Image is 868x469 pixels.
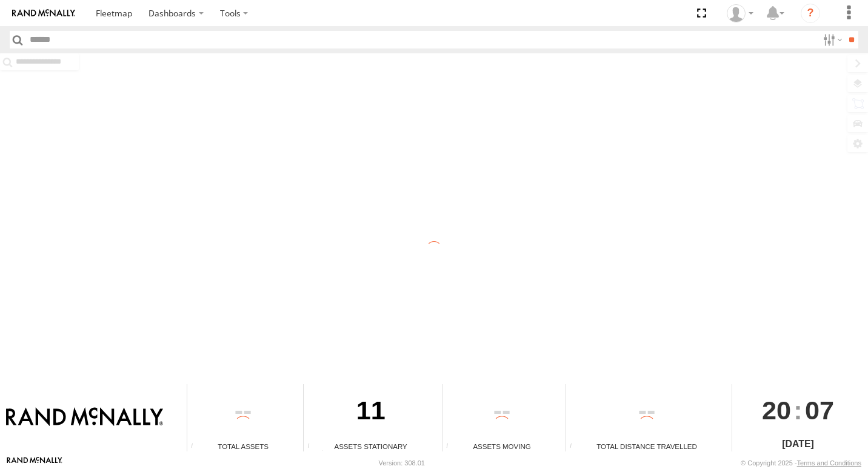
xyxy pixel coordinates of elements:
div: © Copyright 2025 - [741,459,861,467]
div: Total distance travelled by all assets within specified date range and applied filters [566,442,584,451]
div: 11 [304,384,438,441]
a: Visit our Website [7,457,62,469]
div: : [732,384,864,436]
span: 20 [762,384,791,436]
label: Search Filter Options [818,31,844,48]
i: ? [801,4,820,23]
span: 07 [805,384,834,436]
div: Assets Stationary [304,441,438,451]
a: Terms and Conditions [797,459,861,467]
div: Total number of assets current in transit. [442,442,461,451]
div: Total Distance Travelled [566,441,727,451]
div: [DATE] [732,437,864,451]
img: rand-logo.svg [12,9,75,18]
div: Version: 308.01 [379,459,425,467]
div: Valeo Dash [723,4,758,22]
div: Total Assets [187,441,299,451]
div: Total number of assets current stationary. [304,442,322,451]
div: Assets Moving [442,441,561,451]
div: Total number of Enabled Assets [187,442,205,451]
img: Rand McNally [6,407,163,428]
